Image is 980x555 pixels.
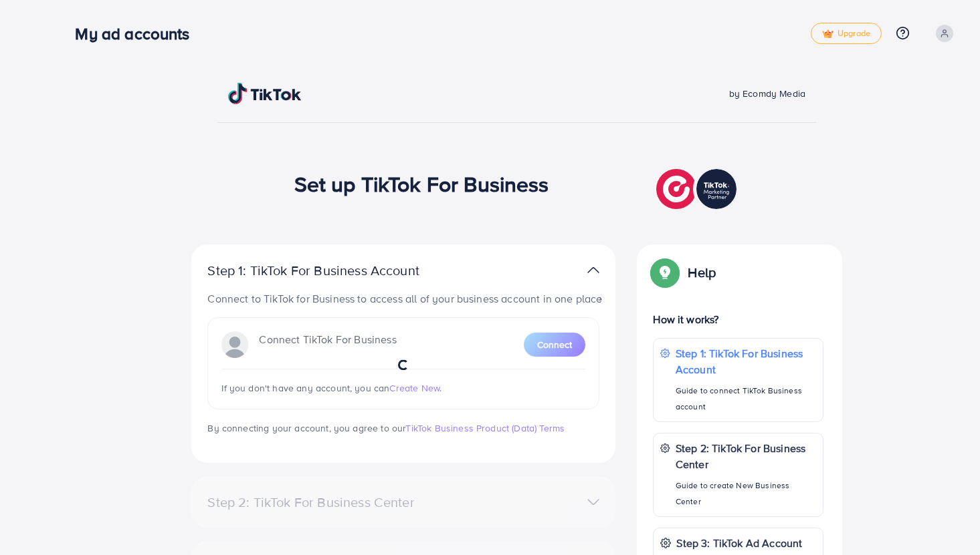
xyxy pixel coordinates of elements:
[676,345,816,377] p: Step 1: TikTok For Business Account
[207,262,462,279] p: Step 1: TikTok For Business Account
[676,478,816,510] p: Guide to create New Business Center
[676,440,816,472] p: Step 2: TikTok For Business Center
[688,264,716,281] p: Help
[656,166,740,212] img: TikTok partner
[822,29,870,39] span: Upgrade
[676,383,816,415] p: Guide to connect TikTok Business account
[228,83,302,104] img: TikTok
[587,260,599,280] img: TikTok partner
[653,311,823,327] p: How it works?
[75,24,200,43] h3: My ad accounts
[822,29,834,39] img: tick
[811,23,882,44] a: tickUpgrade
[653,260,677,285] img: Popup guide
[676,535,802,551] p: Step 3: TikTok Ad Account
[294,171,549,196] h1: Set up TikTok For Business
[729,87,805,100] span: by Ecomdy Media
